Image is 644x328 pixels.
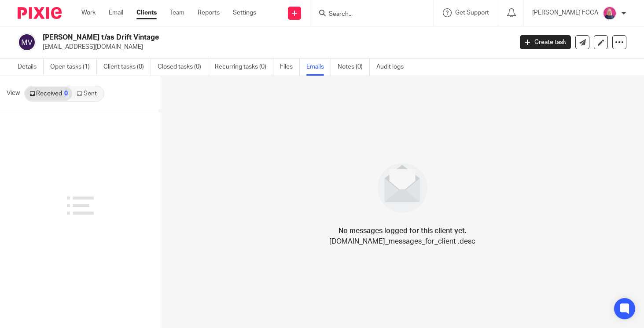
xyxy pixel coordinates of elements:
[328,11,407,18] input: Search
[198,8,220,17] a: Reports
[81,8,96,17] a: Work
[339,226,467,236] h4: No messages logged for this client yet.
[306,58,331,76] a: Emails
[72,87,103,101] a: Sent
[18,58,44,76] a: Details
[7,89,20,98] span: View
[233,8,256,17] a: Settings
[50,58,97,76] a: Open tasks (1)
[455,10,489,16] span: Get Support
[103,58,151,76] a: Client tasks (0)
[136,8,157,17] a: Clients
[280,58,300,76] a: Files
[520,35,571,49] a: Create task
[64,91,68,97] div: 0
[18,33,36,51] img: svg%3E
[372,157,433,219] img: image
[338,58,370,76] a: Notes (0)
[603,6,617,20] img: Cheryl%20Sharp%20FCCA.png
[329,236,475,247] p: [DOMAIN_NAME]_messages_for_client .desc
[18,7,62,19] img: Pixie
[215,58,273,76] a: Recurring tasks (0)
[43,43,507,51] p: [EMAIL_ADDRESS][DOMAIN_NAME]
[25,87,72,101] a: Received0
[376,58,410,76] a: Audit logs
[109,8,123,17] a: Email
[532,8,598,17] p: [PERSON_NAME] FCCA
[43,33,414,42] h2: [PERSON_NAME] t/as Drift Vintage
[170,8,184,17] a: Team
[158,58,208,76] a: Closed tasks (0)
